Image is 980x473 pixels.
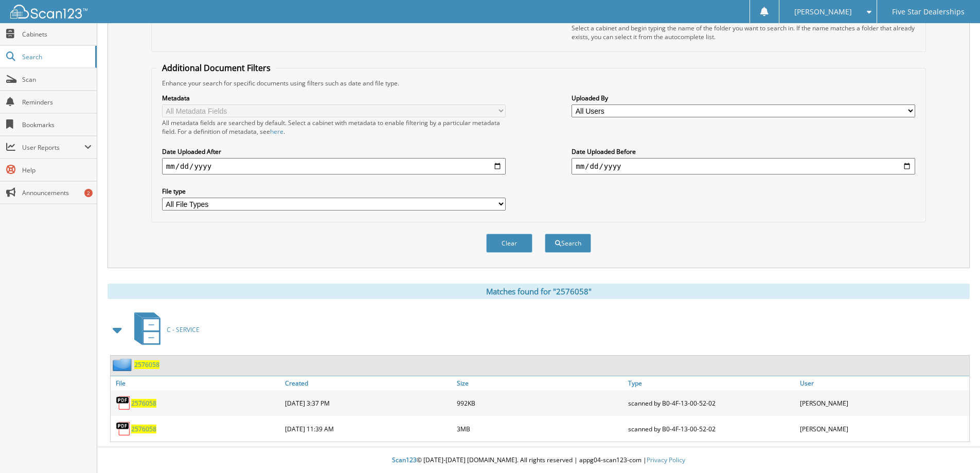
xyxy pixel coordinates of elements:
[22,52,90,61] span: Search
[626,393,797,413] div: scanned by B0-4F-13-00-52-02
[157,62,276,74] legend: Additional Document Filters
[454,393,626,413] div: 992KB
[162,94,506,102] label: Metadata
[797,418,969,439] div: [PERSON_NAME]
[454,376,626,390] a: Size
[454,418,626,439] div: 3MB
[572,147,915,156] label: Date Uploaded Before
[282,418,454,439] div: [DATE] 11:39 AM
[282,376,454,390] a: Created
[162,118,506,136] div: All metadata fields are searched by default. Select a cabinet with metadata to enable filtering b...
[22,143,84,152] span: User Reports
[167,325,200,334] span: C - SERVICE
[572,94,915,102] label: Uploaded By
[270,127,283,136] a: here
[22,30,92,39] span: Cabinets
[626,418,797,439] div: scanned by B0-4F-13-00-52-02
[797,393,969,413] div: [PERSON_NAME]
[626,376,797,390] a: Type
[929,424,980,473] iframe: Chat Widget
[22,120,92,129] span: Bookmarks
[162,147,506,156] label: Date Uploaded After
[282,393,454,413] div: [DATE] 3:37 PM
[392,456,417,464] span: Scan123
[22,188,92,197] span: Announcements
[22,166,92,174] span: Help
[157,79,920,87] div: Enhance your search for specific documents using filters such as date and file type.
[797,376,969,390] a: User
[97,448,980,473] div: © [DATE]-[DATE] [DOMAIN_NAME]. All rights reserved | appg04-scan123-com |
[545,234,591,253] button: Search
[113,358,134,371] img: folder2.png
[572,158,915,174] input: end
[162,158,506,174] input: start
[794,9,852,15] span: [PERSON_NAME]
[108,284,970,299] div: Matches found for "2576058"
[10,5,87,19] img: scan123-logo-white.svg
[128,309,200,350] a: C - SERVICE
[486,234,532,253] button: Clear
[162,187,506,196] label: File type
[572,24,915,41] div: Select a cabinet and begin typing the name of the folder you want to search in. If the name match...
[647,456,685,464] a: Privacy Policy
[131,425,156,433] a: 2576058
[116,421,131,436] img: PDF.png
[892,9,965,15] span: Five Star Dealerships
[134,360,159,369] a: 2576058
[131,399,156,408] a: 2576058
[116,395,131,411] img: PDF.png
[22,98,92,107] span: Reminders
[22,75,92,84] span: Scan
[111,376,282,390] a: File
[84,189,93,197] div: 2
